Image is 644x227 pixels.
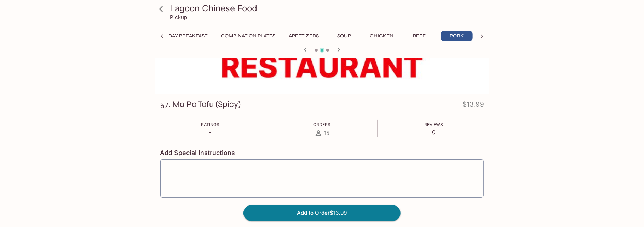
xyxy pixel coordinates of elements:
[160,99,241,110] h3: 57. Ma Po Tofu (Spicy)
[285,31,323,41] button: Appetizers
[324,130,329,136] span: 15
[201,122,219,127] span: Ratings
[160,149,484,157] h4: Add Special Instructions
[155,0,489,94] div: 57. Ma Po Tofu (Spicy)
[313,122,330,127] span: Orders
[170,14,187,20] p: Pickup
[441,31,473,41] button: Pork
[217,31,279,41] button: Combination Plates
[243,205,401,221] button: Add to Order$13.99
[424,122,443,127] span: Reviews
[366,31,398,41] button: Chicken
[201,129,219,136] p: -
[170,3,486,14] h3: Lagoon Chinese Food
[328,31,360,41] button: Soup
[155,31,211,41] button: All Day Breakfast
[424,129,443,136] p: 0
[403,31,435,41] button: Beef
[462,99,484,113] h4: $13.99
